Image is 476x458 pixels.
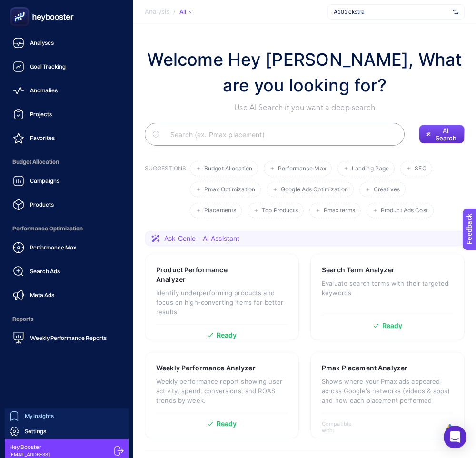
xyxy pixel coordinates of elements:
[204,165,252,172] span: Budget Allocation
[156,288,288,317] p: Identify underperforming products and focus on high-converting items for better results.
[453,7,458,17] img: svg%3e
[179,8,193,16] div: All
[145,254,299,340] a: Product Performance AnalyzerIdentify underperforming products and focus on high-converting items ...
[30,201,54,209] span: Products
[444,426,466,448] div: Open Intercom Messenger
[30,334,107,342] span: Weekly Performance Reports
[145,47,465,98] h1: Welcome Hey [PERSON_NAME], What are you looking for?
[322,363,407,373] h3: Pmax Placement Analyzer
[164,234,239,243] span: Ask Genie - AI Assistant
[8,219,126,238] span: Performance Optimization
[381,207,428,214] span: Product Ads Cost
[262,207,297,214] span: Top Products
[10,451,50,458] span: [EMAIL_ADDRESS]
[204,207,236,214] span: Placements
[30,244,76,251] span: Performance Max
[8,171,126,190] a: Campaigns
[382,322,403,329] span: Ready
[173,8,176,15] span: /
[163,121,397,148] input: Search
[30,39,54,47] span: Analyses
[8,129,126,148] a: Favorites
[8,329,126,348] a: Weekly Performance Reports
[374,186,400,193] span: Creatives
[145,165,186,218] h3: SUGGESTIONS
[6,3,36,10] span: Feedback
[156,363,256,373] h3: Weekly Performance Analyzer
[322,279,453,298] p: Evaluate search terms with their targeted keywords
[204,186,255,193] span: Pmax Optimization
[322,420,365,434] span: Compatible with:
[8,33,126,52] a: Analyses
[8,105,126,124] a: Projects
[5,424,129,439] a: Settings
[145,352,299,438] a: Weekly Performance AnalyzerWeekly performance report showing user activity, spend, conversions, a...
[419,125,465,144] button: AI Search
[30,87,58,94] span: Anomalies
[322,265,395,275] h3: Search Term Analyzer
[415,165,426,172] span: SEO
[8,309,126,329] span: Reports
[30,63,66,70] span: Goal Tracking
[30,291,54,299] span: Meta Ads
[310,254,465,340] a: Search Term AnalyzerEvaluate search terms with their targeted keywordsReady
[310,352,465,438] a: Pmax Placement AnalyzerShows where your Pmax ads appeared across Google's networks (videos & apps...
[30,268,60,275] span: Search Ads
[8,238,126,257] a: Performance Max
[278,165,326,172] span: Performance Max
[8,81,126,100] a: Anomalies
[217,420,237,427] span: Ready
[25,428,46,435] span: Settings
[5,408,129,424] a: My Insights
[30,134,55,142] span: Favorites
[156,265,257,284] h3: Product Performance Analyzer
[10,443,50,451] span: Hey Booster
[435,127,457,142] span: AI Search
[145,8,169,16] span: Analysis
[281,186,348,193] span: Google Ads Optimization
[322,377,453,405] p: Shows where your Pmax ads appeared across Google's networks (videos & apps) and how each placemen...
[156,377,288,405] p: Weekly performance report showing user activity, spend, conversions, and ROAS trends by week.
[8,195,126,214] a: Products
[8,152,126,171] span: Budget Allocation
[334,8,449,16] span: A101 ekstra
[8,286,126,305] a: Meta Ads
[25,412,54,420] span: My Insights
[8,262,126,281] a: Search Ads
[145,102,465,113] p: Use AI Search if you want a deep search
[217,332,237,339] span: Ready
[8,57,126,76] a: Goal Tracking
[30,110,52,118] span: Projects
[30,177,59,185] span: Campaigns
[324,207,355,214] span: Pmax terms
[352,165,389,172] span: Landing Page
